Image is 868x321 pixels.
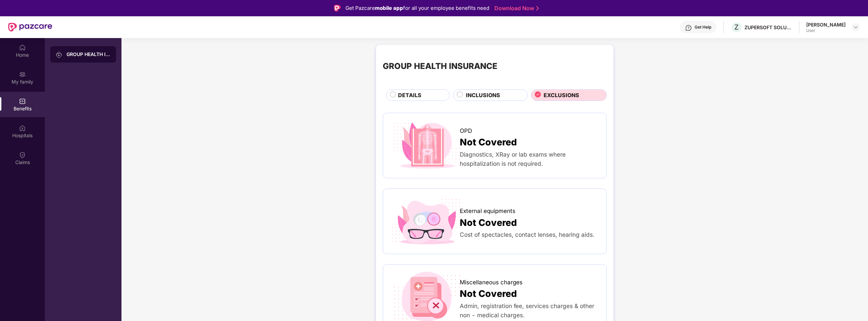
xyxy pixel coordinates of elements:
div: ZUPERSOFT SOLUTIONS PRIVATE LIMITED [744,24,792,31]
span: Admin, registration fee, services charges & other non - medical charges. [460,302,594,319]
div: Get Help [695,24,711,30]
img: Stroke [536,5,539,12]
div: GROUP HEALTH INSURANCE [67,51,111,58]
div: GROUP HEALTH INSURANCE [383,60,497,73]
img: svg+xml;base64,PHN2ZyBpZD0iSG9zcGl0YWxzIiB4bWxucz0iaHR0cDovL3d3dy53My5vcmcvMjAwMC9zdmciIHdpZHRoPS... [19,125,26,131]
div: User [806,28,846,33]
span: DETAILS [398,91,421,100]
img: svg+xml;base64,PHN2ZyB3aWR0aD0iMjAiIGhlaWdodD0iMjAiIHZpZXdCb3g9IjAgMCAyMCAyMCIgZmlsbD0ibm9uZSIgeG... [56,51,62,58]
div: [PERSON_NAME] [806,21,846,28]
div: Get Pazcare for all your employee benefits need [345,4,489,12]
img: New Pazcare Logo [8,23,52,32]
span: Diagnostics, XRay or lab exams where hospitalization is not required. [460,151,566,167]
span: Miscellaneous charges [460,278,523,287]
img: svg+xml;base64,PHN2ZyBpZD0iQ2xhaW0iIHhtbG5zPSJodHRwOi8vd3d3LnczLm9yZy8yMDAwL3N2ZyIgd2lkdGg9IjIwIi... [19,151,26,158]
strong: mobile app [375,5,403,11]
span: INCLUSIONS [466,91,500,100]
span: Cost of spectacles, contact lenses, hearing aids. [460,231,595,238]
span: External equipments [460,207,515,216]
img: svg+xml;base64,PHN2ZyB3aWR0aD0iMjAiIGhlaWdodD0iMjAiIHZpZXdCb3g9IjAgMCAyMCAyMCIgZmlsbD0ibm9uZSIgeG... [19,71,26,78]
span: OPD [460,126,472,136]
span: Not Covered [460,216,517,230]
span: Not Covered [460,287,517,301]
img: svg+xml;base64,PHN2ZyBpZD0iSGVscC0zMngzMiIgeG1sbnM9Imh0dHA6Ly93d3cudzMub3JnLzIwMDAvc3ZnIiB3aWR0aD... [685,24,692,31]
img: Logo [334,5,341,12]
span: EXCLUSIONS [544,91,579,100]
img: icon [390,120,464,171]
a: Download Now [494,5,537,12]
img: svg+xml;base64,PHN2ZyBpZD0iSG9tZSIgeG1sbnM9Imh0dHA6Ly93d3cudzMub3JnLzIwMDAvc3ZnIiB3aWR0aD0iMjAiIG... [19,44,26,51]
img: svg+xml;base64,PHN2ZyBpZD0iQmVuZWZpdHMiIHhtbG5zPSJodHRwOi8vd3d3LnczLm9yZy8yMDAwL3N2ZyIgd2lkdGg9Ij... [19,98,26,105]
img: svg+xml;base64,PHN2ZyBpZD0iRHJvcGRvd24tMzJ4MzIiIHhtbG5zPSJodHRwOi8vd3d3LnczLm9yZy8yMDAwL3N2ZyIgd2... [853,24,858,30]
span: Z [734,23,739,31]
img: icon [390,196,464,247]
span: Not Covered [460,135,517,149]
